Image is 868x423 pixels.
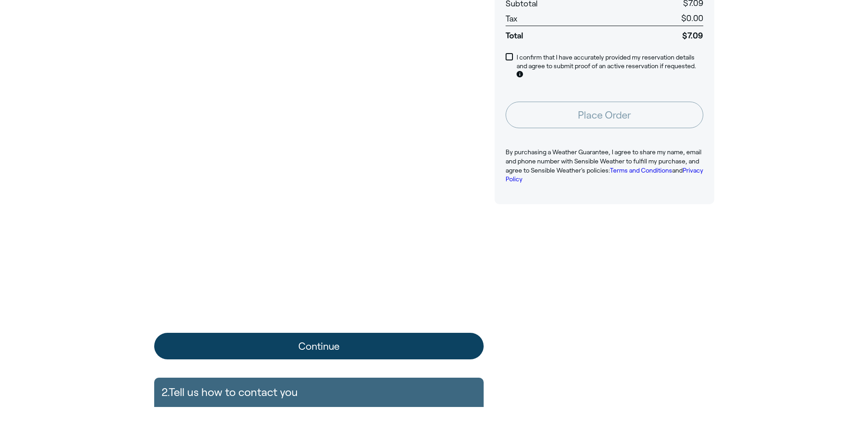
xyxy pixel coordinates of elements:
[506,148,703,184] p: By purchasing a Weather Guarantee, I agree to share my name, email and phone number with Sensible...
[626,26,703,41] span: $7.09
[681,14,703,23] span: $0.00
[506,102,703,128] button: Place Order
[610,167,672,174] a: Terms and Conditions
[154,294,484,320] iframe: PayPal-paypal
[154,333,484,359] button: Continue
[517,53,703,80] p: I confirm that I have accurately provided my reservation details and agree to submit proof of an ...
[506,14,518,23] span: Tax
[495,219,714,283] iframe: Customer reviews powered by Trustpilot
[506,26,627,41] span: Total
